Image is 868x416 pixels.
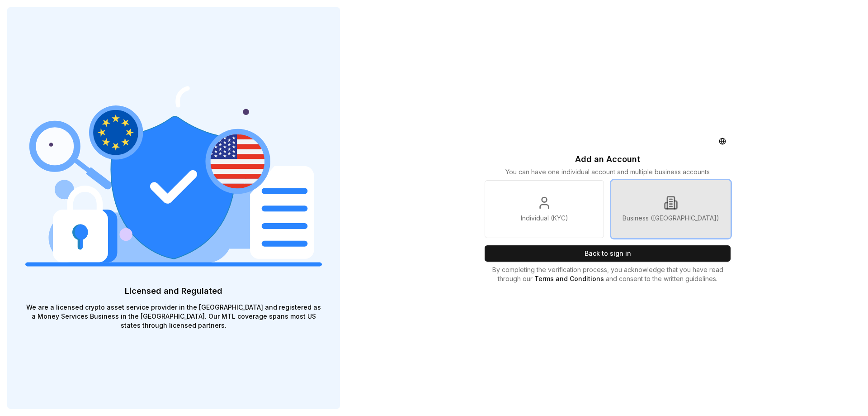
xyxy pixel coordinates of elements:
[623,214,719,223] p: Business ([GEOGRAPHIC_DATA])
[485,265,731,283] p: By completing the verification process, you acknowledge that you have read through our and consen...
[25,303,322,330] p: We are a licensed crypto asset service provider in the [GEOGRAPHIC_DATA] and registered as a Mone...
[505,167,710,177] p: You can have one individual account and multiple business accounts
[521,214,568,223] p: Individual (KYC)
[485,180,604,238] a: Individual (KYC)
[575,153,640,166] p: Add an Account
[485,245,731,262] button: Back to sign in
[611,180,731,238] a: Business ([GEOGRAPHIC_DATA])
[25,285,322,297] p: Licensed and Regulated
[534,275,606,282] a: Terms and Conditions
